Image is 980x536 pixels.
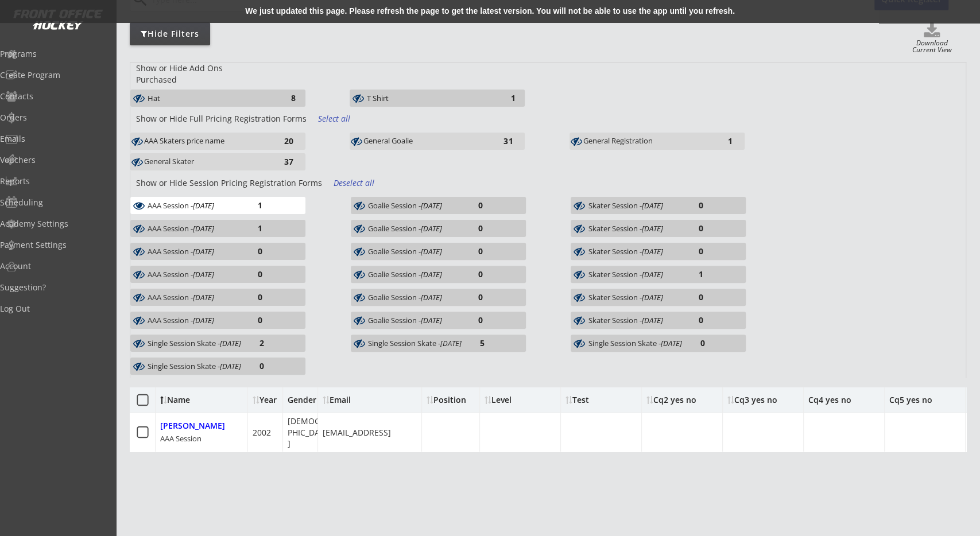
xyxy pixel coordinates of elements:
[368,201,460,209] div: Goalie Session -
[273,94,296,102] div: 8
[588,200,680,211] div: Skater Session
[239,270,262,278] div: 0
[318,113,361,125] div: Select all
[588,339,681,347] div: Single Session Skate -
[588,246,680,257] div: Skater Session
[421,223,442,234] em: [DATE]
[923,22,940,40] button: Click to download full roster. Your browser settings may try to block it, check your security set...
[367,92,492,104] div: T Shirt
[460,201,483,209] div: 0
[440,338,462,348] em: [DATE]
[241,339,264,347] div: 2
[641,223,663,234] em: [DATE]
[368,292,460,303] div: Goalie Session
[130,113,312,125] div: Show or Hide Full Pricing Registration Forms
[727,396,777,404] div: Cq3 yes no
[239,316,262,324] div: 0
[490,137,513,145] div: 31
[148,92,273,104] div: Hat
[460,224,483,232] div: 0
[368,339,462,347] div: Single Session Skate -
[148,94,273,102] div: Hat
[808,396,851,404] div: Cq4 yes no
[363,136,490,147] div: General Goalie
[421,246,442,257] em: [DATE]
[148,247,239,255] div: AAA Session -
[193,200,214,211] em: [DATE]
[220,361,241,371] em: [DATE]
[680,247,703,255] div: 0
[148,292,239,303] div: AAA Session
[193,292,214,302] em: [DATE]
[144,157,270,166] div: General Skater
[421,200,442,211] em: [DATE]
[323,396,417,404] div: Email
[253,396,281,404] div: Year
[241,362,264,370] div: 0
[368,314,460,326] div: Goalie Session
[148,362,241,370] div: Single Session Skate -
[368,269,460,280] div: Goalie Session
[148,223,239,234] div: AAA Session
[368,293,460,301] div: Goalie Session -
[460,270,483,278] div: 0
[583,136,710,147] div: General Registration
[148,360,241,372] div: Single Session Skate
[368,224,460,232] div: Goalie Session -
[368,247,460,255] div: Goalie Session -
[148,201,239,209] div: AAA Session -
[160,421,225,431] div: [PERSON_NAME]
[460,247,483,255] div: 0
[130,28,210,40] div: Hide Filters
[368,246,460,257] div: Goalie Session
[421,292,442,302] em: [DATE]
[144,136,270,147] div: AAA Skaters price name
[148,293,239,301] div: AAA Session -
[646,396,696,404] div: Cq2 yes no
[485,396,556,404] div: Level
[588,270,680,278] div: Skater Session -
[460,293,483,301] div: 0
[144,137,270,146] div: AAA Skaters price name
[681,339,704,347] div: 0
[148,339,241,347] div: Single Session Skate -
[148,337,241,349] div: Single Session Skate
[583,137,710,146] div: General Registration
[641,246,663,257] em: [DATE]
[288,396,322,404] div: Gender
[368,200,460,211] div: Goalie Session
[492,94,515,102] div: 1
[588,293,680,301] div: Skater Session -
[680,316,703,324] div: 0
[680,293,703,301] div: 0
[323,427,391,438] div: [EMAIL_ADDRESS]
[239,224,262,232] div: 1
[239,293,262,301] div: 0
[148,246,239,257] div: AAA Session
[160,433,202,444] div: AAA Session
[421,315,442,325] em: [DATE]
[462,339,485,347] div: 5
[148,224,239,232] div: AAA Session -
[334,177,376,189] div: Deselect all
[368,316,460,324] div: Goalie Session -
[588,224,680,232] div: Skater Session -
[680,201,703,209] div: 0
[368,223,460,234] div: Goalie Session
[680,224,703,232] div: 0
[588,314,680,326] div: Skater Session
[588,247,680,255] div: Skater Session -
[460,316,483,324] div: 0
[588,337,681,349] div: Single Session Skate
[193,269,214,279] em: [DATE]
[144,157,270,168] div: General Skater
[889,396,932,404] div: Cq5 yes no
[680,270,703,278] div: 1
[368,337,462,349] div: Single Session Skate
[363,137,490,146] div: General Goalie
[588,292,680,303] div: Skater Session
[148,316,239,324] div: AAA Session -
[660,338,681,348] em: [DATE]
[588,201,680,209] div: Skater Session -
[193,246,214,257] em: [DATE]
